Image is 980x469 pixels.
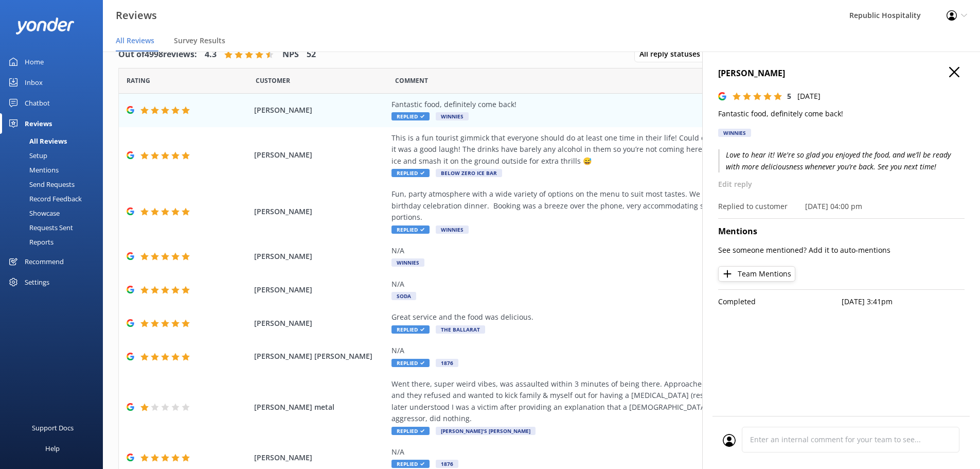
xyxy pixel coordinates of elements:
span: Date [256,76,290,85]
span: [PERSON_NAME] [254,149,387,161]
div: Home [25,51,44,72]
p: [DATE] 3:41pm [842,296,965,307]
h4: NPS [282,48,299,61]
a: Showcase [6,206,103,220]
h3: Reviews [116,7,157,24]
span: SODA [391,292,416,300]
img: yonder-white-logo.png [15,18,75,34]
div: Inbox [25,72,43,93]
p: Fantastic food, definitely come back! [718,108,965,119]
span: [PERSON_NAME]'s [PERSON_NAME] [436,427,536,435]
div: Requests Sent [6,220,73,235]
span: Question [395,76,428,85]
div: Fun, party atmosphere with a wide variety of options on the menu to suit most tastes. We were her... [391,188,860,223]
button: Close [949,67,959,78]
span: Replied [391,325,430,334]
div: Settings [25,272,49,292]
span: 5 [787,91,791,101]
div: Send Requests [6,177,75,192]
span: Below Zero Ice Bar [436,169,502,177]
span: [PERSON_NAME] [254,105,387,116]
div: Setup [6,148,47,163]
div: Help [45,438,60,459]
div: Fantastic food, definitely come back! [391,99,860,110]
span: The Ballarat [436,325,485,334]
a: Record Feedback [6,192,103,206]
div: Great service and the food was delicious. [391,311,860,323]
h4: [PERSON_NAME] [718,67,965,80]
h4: Mentions [718,225,965,238]
a: All Reviews [6,134,103,148]
span: 1876 [436,359,458,367]
div: Record Feedback [6,192,82,206]
div: Reports [6,235,54,249]
span: Replied [391,225,430,234]
a: Requests Sent [6,220,103,235]
div: Reviews [25,113,52,134]
img: user_profile.svg [723,434,736,447]
span: [PERSON_NAME] [254,284,387,296]
span: All Reviews [116,36,154,46]
div: Went there, super weird vibes, was assaulted within 3 minutes of being there. Approached bar staf... [391,378,860,425]
span: [PERSON_NAME] [254,318,387,329]
div: Winnies [718,129,751,137]
h4: 4.3 [205,48,217,61]
div: Showcase [6,206,60,220]
span: [PERSON_NAME] [PERSON_NAME] [254,351,387,362]
div: All Reviews [6,134,67,148]
div: N/A [391,446,860,458]
a: Setup [6,148,103,163]
span: Replied [391,427,430,435]
span: 1876 [436,460,458,468]
span: Date [127,76,150,85]
div: Recommend [25,251,64,272]
p: Completed [718,296,842,307]
p: [DATE] 04:00 pm [805,201,862,212]
span: Replied [391,112,430,120]
span: Winnies [436,112,469,120]
span: Survey Results [174,36,225,46]
a: Mentions [6,163,103,177]
span: Replied [391,359,430,367]
div: Support Docs [32,418,74,438]
span: [PERSON_NAME] metal [254,402,387,413]
h4: 52 [307,48,316,61]
a: Send Requests [6,177,103,192]
span: Replied [391,169,430,177]
div: Chatbot [25,93,50,113]
div: N/A [391,279,860,290]
p: Replied to customer [718,201,788,212]
span: Replied [391,460,430,468]
div: This is a fun tourist gimmick that everyone should do at least one time in their life! Could only... [391,132,860,167]
span: [PERSON_NAME] [254,206,387,217]
p: See someone mentioned? Add it to auto-mentions [718,245,965,256]
div: Mentions [6,163,59,177]
button: Team Mentions [718,266,795,282]
span: [PERSON_NAME] [254,251,387,262]
span: [PERSON_NAME] [254,452,387,463]
p: [DATE] [797,91,821,102]
div: N/A [391,345,860,356]
a: Reports [6,235,103,249]
span: Winnies [436,225,469,234]
span: All reply statuses [639,48,706,60]
span: Winnies [391,258,424,267]
div: N/A [391,245,860,256]
p: Edit reply [718,179,965,190]
h4: Out of 4998 reviews: [118,48,197,61]
p: Love to hear it! We're so glad you enjoyed the food, and we’ll be ready with more deliciousness w... [718,149,965,172]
